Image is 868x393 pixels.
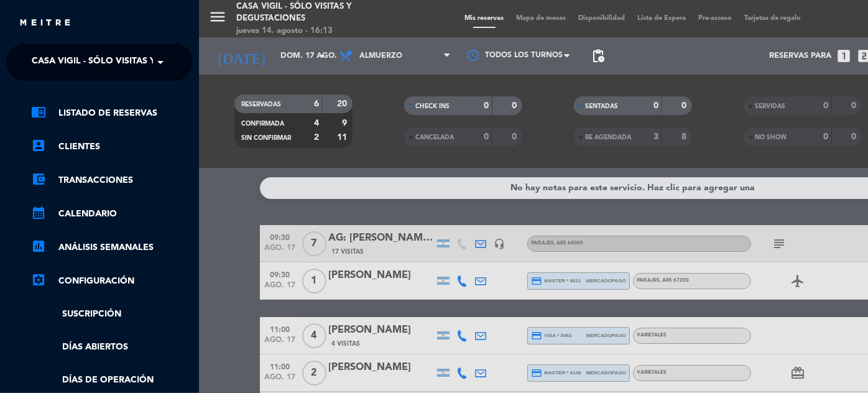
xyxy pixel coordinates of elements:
a: Configuración [31,274,193,289]
a: Días de Operación [31,373,193,387]
span: pending_actions [591,49,606,63]
span: Casa Vigil - SÓLO Visitas y Degustaciones [32,49,233,75]
a: Suscripción [31,307,193,321]
img: MEITRE [19,19,72,28]
a: assessmentANÁLISIS SEMANALES [31,240,193,255]
i: assessment [31,239,46,254]
a: calendar_monthCalendario [31,206,193,221]
i: account_box [31,138,46,153]
i: settings_applications [31,272,46,287]
i: chrome_reader_mode [31,104,46,119]
a: account_balance_walletTransacciones [31,173,193,188]
a: account_boxClientes [31,139,193,154]
a: chrome_reader_modeListado de Reservas [31,106,193,121]
i: account_balance_wallet [31,172,46,187]
a: Días abiertos [31,340,193,354]
i: calendar_month [31,205,46,220]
